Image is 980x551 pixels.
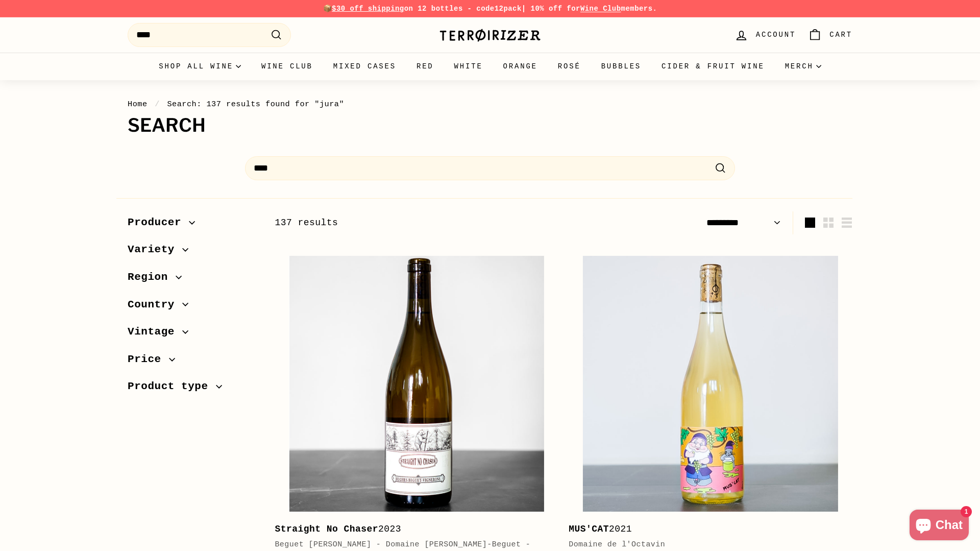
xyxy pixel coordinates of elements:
[128,3,852,14] p: 📦 on 12 bottles - code | 10% off for members.
[569,522,842,537] div: 2021
[128,115,852,136] h1: Search
[802,20,859,50] a: Cart
[128,348,258,376] button: Price
[906,510,972,543] inbox-online-store-chat: Shopify online store chat
[128,241,182,258] span: Variety
[829,29,852,40] span: Cart
[128,211,258,239] button: Producer
[756,29,796,40] span: Account
[128,375,258,403] button: Product type
[495,5,522,13] strong: 12pack
[128,378,216,395] span: Product type
[128,269,176,286] span: Region
[128,266,258,294] button: Region
[493,53,548,80] a: Orange
[128,296,182,314] span: Country
[167,100,344,109] span: Search: 137 results found for "jura"
[128,214,189,231] span: Producer
[651,53,775,80] a: Cider & Fruit Wine
[275,522,548,537] div: 2023
[406,53,444,80] a: Red
[775,53,831,80] summary: Merch
[591,53,651,80] a: Bubbles
[152,100,162,109] span: /
[548,53,591,80] a: Rosé
[128,294,258,321] button: Country
[569,524,609,534] b: MUS'CAT
[728,20,802,50] a: Account
[128,100,148,109] a: Home
[128,98,852,110] nav: breadcrumbs
[128,323,182,341] span: Vintage
[128,351,169,368] span: Price
[149,53,251,80] summary: Shop all wine
[444,53,493,80] a: White
[275,215,563,230] div: 137 results
[580,5,621,13] a: Wine Club
[251,53,323,80] a: Wine Club
[323,53,406,80] a: Mixed Cases
[569,539,842,551] div: Domaine de l'Octavin
[107,53,873,80] div: Primary
[275,524,378,534] b: Straight No Chaser
[332,5,404,13] span: $30 off shipping
[128,238,258,266] button: Variety
[128,321,258,348] button: Vintage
